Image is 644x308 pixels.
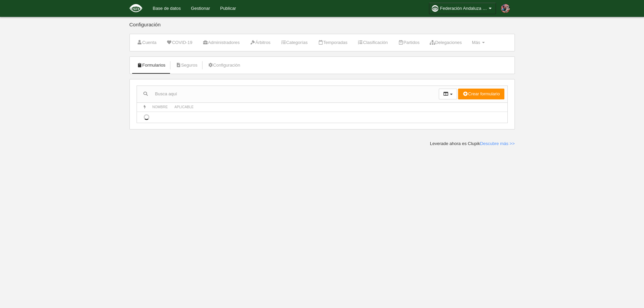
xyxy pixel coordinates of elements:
a: Categorías [277,38,311,48]
a: Cuenta [133,38,160,48]
a: Formularios [133,60,169,70]
span: Aplicable [174,105,194,109]
a: Administradores [199,38,243,48]
button: Crear formulario [458,89,504,99]
a: Más [468,38,488,48]
a: Temporadas [314,38,351,48]
img: Pa6yEi7VtirY.30x30.jpg [501,4,510,13]
img: OaPSKd2Ae47e.30x30.jpg [432,5,438,12]
input: Busca aquí [137,89,439,99]
span: Federación Andaluza de Fútbol Americano [440,5,487,12]
div: Leverade ahora es Clupik [430,141,515,147]
a: Configuración [204,60,244,70]
a: Federación Andaluza de Fútbol Americano [429,3,496,14]
div: Configuración [129,22,515,34]
a: Seguros [172,60,201,70]
a: Árbitros [246,38,274,48]
a: Descubre más >> [480,141,515,146]
span: Nombre [152,105,168,109]
img: Federación Andaluza de Fútbol Americano [129,4,142,12]
a: Partidos [394,38,423,48]
span: Más [472,40,480,45]
a: Clasificación [354,38,391,48]
a: COVID-19 [163,38,196,48]
a: Delegaciones [426,38,466,48]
